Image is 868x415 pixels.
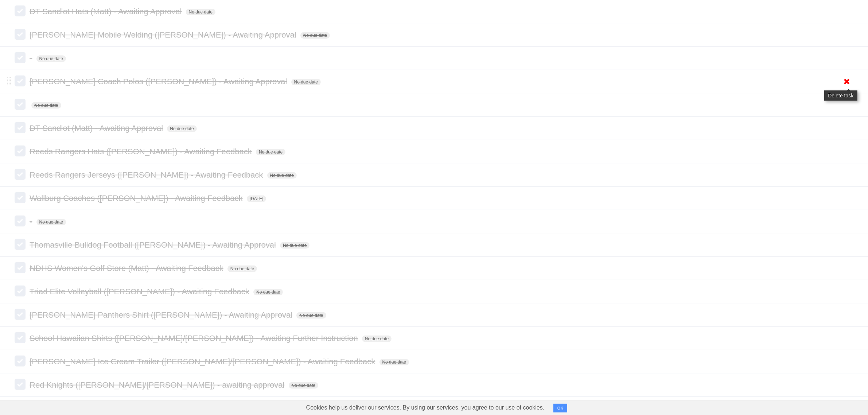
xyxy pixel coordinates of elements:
span: Cookies help us deliver our services. By using our services, you agree to our use of cookies. [299,400,552,415]
span: No due date [167,125,196,132]
label: Done [15,356,26,366]
span: No due date [300,32,330,39]
span: School Hawaiian Shirts ([PERSON_NAME]/[PERSON_NAME]) - Awaiting Further Instruction [30,334,360,343]
span: DT Sandlot Hats (Matt) - Awaiting Approval [30,7,183,16]
label: Done [15,239,26,250]
span: No due date [253,289,283,295]
span: No due date [31,102,61,109]
label: Done [15,332,26,343]
span: No due date [296,312,326,319]
span: No due date [289,382,318,389]
label: Done [15,122,26,133]
span: No due date [186,9,215,15]
span: No due date [256,149,285,155]
span: No due date [267,172,297,179]
span: [PERSON_NAME] Panthers Shirt ([PERSON_NAME]) - Awaiting Approval [30,310,294,319]
span: - [30,54,34,63]
span: Reeds Rangers Hats ([PERSON_NAME]) - Awaiting Feedback [30,147,254,156]
span: No due date [362,336,392,342]
label: Done [15,309,26,320]
label: Done [15,5,26,16]
label: Done [15,379,26,390]
button: OK [553,404,568,412]
label: Done [15,29,26,40]
span: Triad Elite Volleyball ([PERSON_NAME]) - Awaiting Feedback [30,287,251,296]
label: Done [15,52,26,63]
span: Thomasville Bulldog Football ([PERSON_NAME]) - Awaiting Approval [30,240,278,249]
span: [DATE] [247,195,266,202]
label: Done [15,192,26,203]
span: No due date [36,55,66,62]
span: Red Knights ([PERSON_NAME]/[PERSON_NAME]) - awaiting approval [30,380,286,389]
span: Wallburg Coaches ([PERSON_NAME]) - Awaiting Feedback [30,194,244,203]
span: [PERSON_NAME] Coach Polos ([PERSON_NAME]) - Awaiting Approval [30,77,289,86]
span: NDHS Women's Golf Store (Matt) - Awaiting Feedback [30,264,225,273]
label: Done [15,75,26,86]
label: Done [15,146,26,156]
label: Done [15,216,26,226]
span: No due date [227,265,257,272]
span: Reeds Rangers Jerseys ([PERSON_NAME]) - Awaiting Feedback [30,170,265,179]
span: [PERSON_NAME] Mobile Welding ([PERSON_NAME]) - Awaiting Approval [30,30,298,39]
span: No due date [291,79,321,85]
span: No due date [36,219,66,225]
span: No due date [280,242,310,249]
label: Done [15,262,26,273]
label: Done [15,286,26,296]
span: No due date [379,359,409,365]
span: DT Sandlot (Matt) - Awaiting Approval [30,124,165,133]
label: Done [15,99,26,110]
span: [PERSON_NAME] Ice Cream Trailer ([PERSON_NAME]/[PERSON_NAME]) - Awaiting Feedback [30,357,377,366]
span: - [30,217,34,226]
label: Done [15,169,26,180]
